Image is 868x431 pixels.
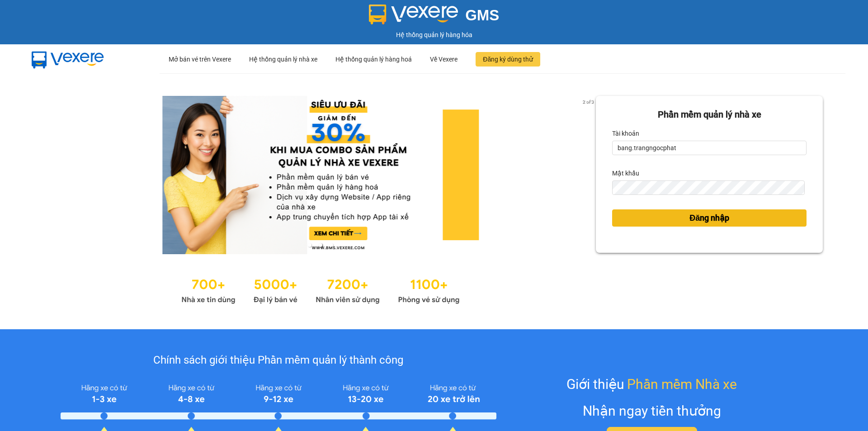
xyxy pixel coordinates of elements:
[23,44,113,74] img: mbUUG5Q.png
[330,243,333,247] li: slide item 3
[583,400,721,422] div: Nhận ngay tiền thưởng
[689,212,729,224] span: Đăng nhập
[181,272,460,307] img: Statistics.png
[612,209,807,227] button: Đăng nhập
[583,96,596,254] button: next slide / item
[612,126,639,141] label: Tài khoản
[249,45,317,74] div: Hệ thống quản lý nhà xe
[430,45,458,74] div: Về Vexere
[335,45,412,74] div: Hệ thống quản lý hàng hoá
[627,374,737,395] span: Phần mềm Nhà xe
[612,141,807,155] input: Tài khoản
[476,52,540,66] button: Đăng ký dùng thử
[369,5,458,24] img: logo 2
[2,30,866,40] div: Hệ thống quản lý hàng hóa
[45,96,58,254] button: previous slide / item
[612,166,639,180] label: Mật khẩu
[61,352,496,369] div: Chính sách giới thiệu Phần mềm quản lý thành công
[169,45,231,74] div: Mở bán vé trên Vexere
[483,54,533,64] span: Đăng ký dùng thử
[308,243,311,247] li: slide item 1
[465,7,499,24] span: GMS
[369,14,500,21] a: GMS
[566,374,737,395] div: Giới thiệu
[319,243,322,247] li: slide item 2
[612,180,804,195] input: Mật khẩu
[612,108,807,122] div: Phần mềm quản lý nhà xe
[580,96,596,108] p: 2 of 3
